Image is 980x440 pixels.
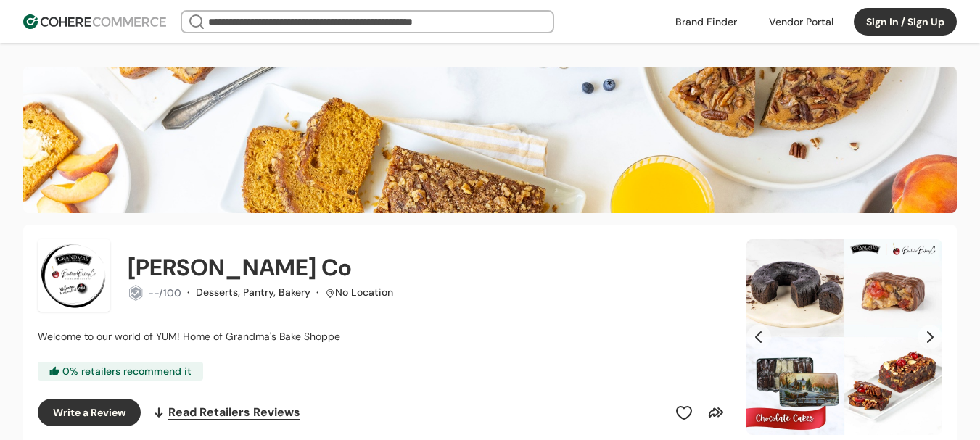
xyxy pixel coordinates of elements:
[746,239,942,435] div: Slide 2
[168,404,300,421] span: Read Retailers Reviews
[38,239,110,312] img: Brand Photo
[23,14,166,29] img: Cohere Logo
[187,286,190,299] span: ·
[159,286,181,299] span: /100
[746,239,942,435] div: Carousel
[38,362,203,381] div: 0 % retailers recommend it
[746,239,942,435] img: Slide 1
[335,285,393,300] div: No Location
[148,286,159,299] span: --
[746,325,771,349] button: Previous Slide
[918,325,942,349] button: Next Slide
[152,399,300,426] a: Read Retailers Reviews
[196,286,310,299] span: Desserts, Pantry, Bakery
[38,330,340,343] span: Welcome to our world of YUM! Home of Grandma's Bake Shoppe
[23,67,957,213] img: Brand cover image
[316,286,319,299] span: ·
[854,8,957,36] button: Sign In / Sign Up
[128,250,352,285] h2: Beatrice Bakery Co
[38,399,141,426] button: Write a Review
